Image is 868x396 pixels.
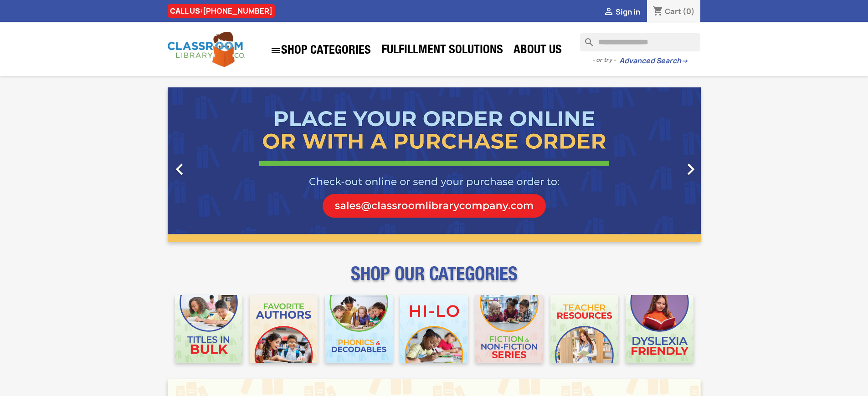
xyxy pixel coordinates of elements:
input: Search [580,33,700,51]
i:  [270,45,281,56]
i:  [679,158,702,181]
img: CLC_Favorite_Authors_Mobile.jpg [250,295,318,363]
img: CLC_Bulk_Mobile.jpg [175,295,243,363]
ul: Carousel container [168,87,701,242]
a: Fulfillment Solutions [377,42,508,60]
i:  [168,158,191,181]
a: Previous [168,87,248,242]
p: SHOP OUR CATEGORIES [168,271,701,288]
img: CLC_Phonics_And_Decodables_Mobile.jpg [325,295,393,363]
img: Classroom Library Company [168,32,245,67]
a:  Sign in [603,7,640,17]
span: Sign in [616,7,640,17]
a: SHOP CATEGORIES [266,41,375,61]
a: Next [621,87,701,242]
img: CLC_Dyslexia_Mobile.jpg [626,295,693,363]
span: (0) [683,6,695,16]
img: CLC_HiLo_Mobile.jpg [400,295,468,363]
i: search [580,33,591,44]
div: CALL US: [168,4,275,18]
a: About Us [509,42,566,60]
img: CLC_Fiction_Nonfiction_Mobile.jpg [475,295,543,363]
i:  [603,7,614,18]
i: shopping_cart [652,6,663,17]
a: Advanced Search→ [619,56,688,66]
img: CLC_Teacher_Resources_Mobile.jpg [550,295,618,363]
span: - or try - [592,56,619,65]
a: [PHONE_NUMBER] [203,6,272,16]
span: → [681,56,688,66]
span: Cart [665,6,681,16]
